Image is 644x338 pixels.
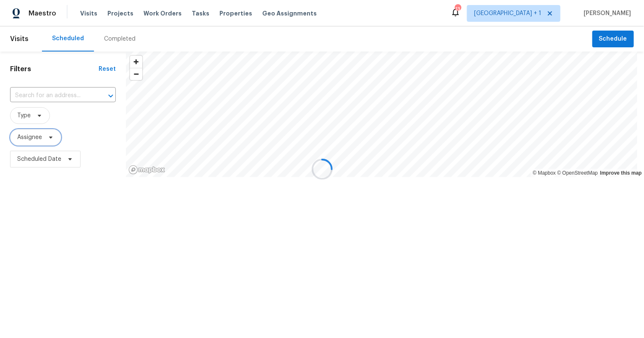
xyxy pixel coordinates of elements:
div: 13 [455,5,461,13]
a: Mapbox [533,170,556,176]
button: Zoom in [130,56,142,68]
button: Zoom out [130,68,142,80]
a: OpenStreetMap [557,170,598,176]
a: Improve this map [600,170,642,176]
a: Mapbox homepage [128,165,165,175]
